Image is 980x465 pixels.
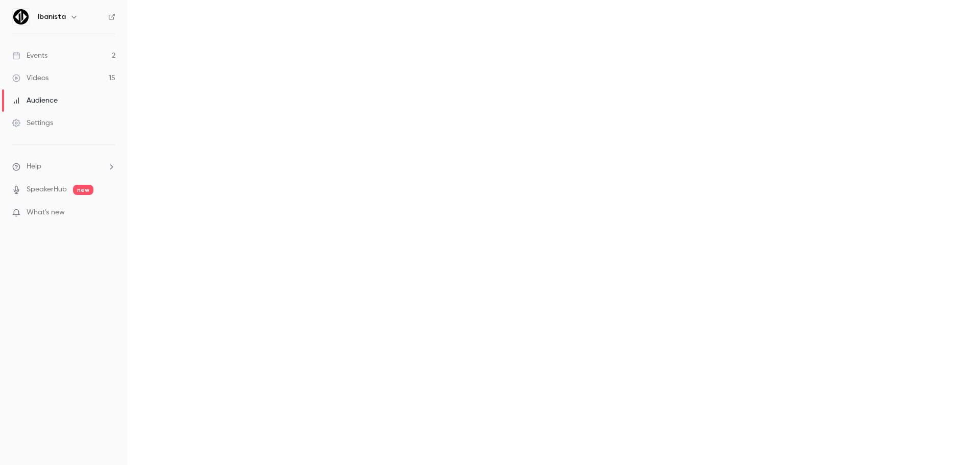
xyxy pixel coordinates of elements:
[12,118,53,128] div: Settings
[12,161,115,172] li: help-dropdown-opener
[12,73,48,83] div: Videos
[27,161,41,172] span: Help
[12,51,47,61] div: Events
[27,207,65,218] span: What's new
[27,184,67,195] a: SpeakerHub
[12,95,58,106] div: Audience
[73,185,93,195] span: new
[38,12,66,22] h6: Ibanista
[13,9,29,25] img: Ibanista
